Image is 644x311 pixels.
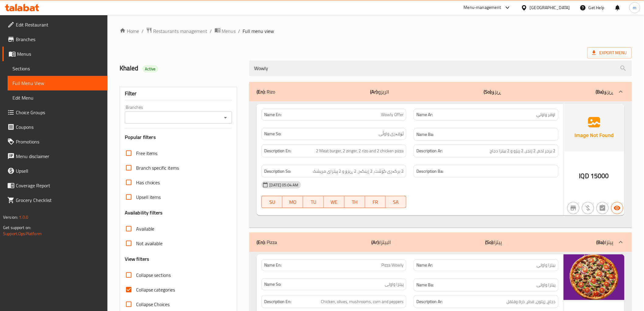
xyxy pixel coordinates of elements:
[416,147,443,155] strong: Description Ar:
[16,182,103,189] span: Coverage Report
[136,286,175,293] span: Collapse categories
[3,230,42,238] a: Support.OpsPlatform
[12,80,103,87] span: Full Menu View
[16,138,103,145] span: Promotions
[464,4,501,11] div: Menu-management
[249,82,632,101] div: (En): Rizo(Ar):الريزو(So):ڕیزۆ(Ba):ڕیزۆ
[365,196,386,208] button: FR
[490,147,556,155] span: 2 برجر لحم، 2 زنجر، 2 ريزو و 2 بيتزا دجاج
[264,168,291,175] strong: Description So:
[16,21,103,28] span: Edit Restaurant
[485,239,502,246] p: پیتزا
[249,61,632,76] input: search
[303,196,324,208] button: TU
[597,239,614,246] p: پیتزا
[416,281,434,289] strong: Name Ba:
[386,196,406,208] button: SA
[484,87,492,96] b: (So):
[2,120,107,134] a: Coupons
[257,239,277,246] p: Pizza
[372,239,391,246] p: البيتزا
[567,202,579,214] button: Not branch specific item
[120,64,242,73] h2: Khaled
[381,111,404,118] span: Wowly Offer
[2,134,107,149] a: Promotions
[345,196,365,208] button: TH
[136,271,171,279] span: Collapse sections
[324,196,345,208] button: WE
[249,232,632,252] div: (En): Pizza(Ar):البيتزا(So):پیتزا(Ba):پیتزا
[2,32,107,47] a: Branches
[12,94,103,101] span: Edit Menu
[285,198,301,207] span: MO
[633,4,637,11] span: m
[596,87,605,96] b: (Ba):
[485,238,494,247] b: (So):
[579,170,589,182] span: IQD
[368,198,383,207] span: FR
[326,198,342,207] span: WE
[261,196,282,208] button: SU
[136,193,161,201] span: Upsell items
[264,262,282,268] strong: Name En:
[564,254,625,300] img: mmw_638788085537775727
[537,281,556,289] span: پیتزا واولی
[8,61,107,76] a: Sections
[564,104,625,151] img: Ae5nvW7+0k+MAAAAAElFTkSuQmCC
[142,65,158,72] div: Active
[136,150,158,157] span: Free items
[222,27,236,35] span: Menus
[215,27,236,35] a: Menus
[537,262,556,268] span: بيتزا واولي
[2,149,107,164] a: Menu disclaimer
[16,196,103,204] span: Grocery Checklist
[416,168,443,175] strong: Description Ba:
[125,134,232,141] h3: Popular filters
[17,50,103,58] span: Menus
[321,298,404,306] span: Chicken, olives, mushrooms, corn and peppers
[16,109,103,116] span: Choice Groups
[153,27,208,35] span: Restaurants management
[257,238,265,247] b: (En):
[2,178,107,193] a: Coverage Report
[372,238,380,247] b: (Ar):
[2,193,107,207] a: Grocery Checklist
[243,27,274,35] span: Full menu view
[146,27,208,35] a: Restaurants management
[416,131,434,138] strong: Name Ba:
[267,182,301,188] span: [DATE] 05:04 AM
[19,213,28,221] span: 1.0.0
[3,213,18,221] span: Version:
[264,298,291,306] strong: Description En:
[379,131,404,137] span: ئۆفەری واوڵی
[8,90,107,105] a: Edit Menu
[416,262,433,268] strong: Name Ar:
[16,36,103,43] span: Branches
[264,147,291,155] strong: Description En:
[125,209,163,216] h3: Availability filters
[136,164,179,171] span: Branch specific items
[597,202,609,214] button: Not has choices
[416,111,433,118] strong: Name Ar:
[537,111,556,118] span: اوفر واولي
[264,131,281,137] strong: Name So:
[282,196,303,208] button: MO
[12,65,103,72] span: Sections
[587,47,632,58] span: Export Menu
[592,49,627,57] span: Export Menu
[120,27,632,35] nav: breadcrumb
[596,88,614,95] p: ڕیزۆ
[142,27,144,35] li: /
[3,224,31,231] span: Get support on:
[388,198,404,207] span: SA
[2,17,107,32] a: Edit Restaurant
[16,167,103,175] span: Upsell
[370,88,389,95] p: الريزو
[313,168,404,175] span: 2 برگەری گۆشت، 2 زینگەر، 2 ڕیزۆ و 2 پیتزای مریشک
[264,198,280,207] span: SU
[385,281,404,288] span: پیتزا واولی
[120,27,139,35] a: Home
[264,111,282,118] strong: Name En:
[136,179,160,186] span: Has choices
[370,87,378,96] b: (Ar):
